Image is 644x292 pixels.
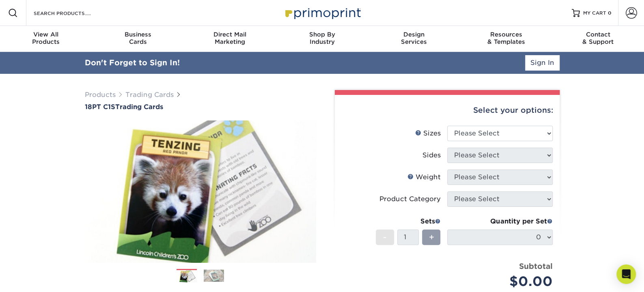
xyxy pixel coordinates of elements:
[422,150,441,160] div: Sides
[460,31,552,45] div: & Templates
[583,10,606,17] span: MY CART
[125,91,174,99] a: Trading Cards
[85,57,180,69] div: Don't Forget to Sign In!
[379,194,441,204] div: Product Category
[368,31,460,38] span: Design
[460,26,552,52] a: Resources& Templates
[85,103,316,111] a: 18PT C1STrading Cards
[552,31,644,38] span: Contact
[453,272,553,291] div: $0.00
[85,91,116,99] a: Products
[85,103,115,111] span: 18PT C1S
[616,264,636,284] div: Open Intercom Messenger
[608,10,612,16] span: 0
[519,262,553,271] strong: Subtotal
[276,31,368,45] div: Industry
[383,231,387,243] span: -
[92,26,184,52] a: BusinessCards
[85,103,316,111] h1: Trading Cards
[85,112,316,271] img: 18PT C1S 01
[415,129,441,138] div: Sizes
[92,31,184,38] span: Business
[552,31,644,45] div: & Support
[276,26,368,52] a: Shop ByIndustry
[407,172,441,182] div: Weight
[177,269,197,283] img: Trading Cards 01
[2,267,69,289] iframe: Google Customer Reviews
[368,26,460,52] a: DesignServices
[184,31,276,38] span: Direct Mail
[552,26,644,52] a: Contact& Support
[92,31,184,45] div: Cards
[376,217,441,226] div: Sets
[184,26,276,52] a: Direct MailMarketing
[184,31,276,45] div: Marketing
[460,31,552,38] span: Resources
[525,55,560,71] a: Sign In
[33,8,112,18] input: SEARCH PRODUCTS.....
[341,95,553,126] div: Select your options:
[447,217,553,226] div: Quantity per Set
[429,231,434,243] span: +
[282,4,363,21] img: Primoprint
[368,31,460,45] div: Services
[276,31,368,38] span: Shop By
[204,269,224,282] img: Trading Cards 02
